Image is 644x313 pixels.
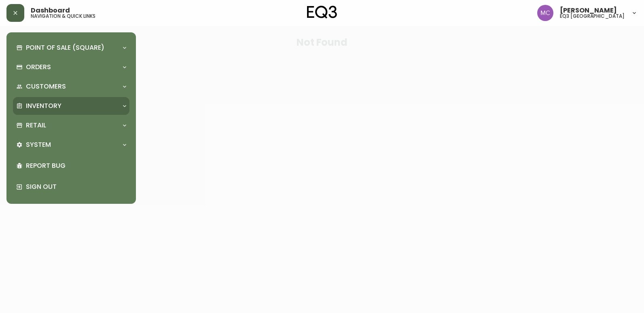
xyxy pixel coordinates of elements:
div: Customers [13,78,129,95]
p: System [26,140,51,149]
img: logo [307,6,337,19]
span: [PERSON_NAME] [560,7,617,14]
p: Point of Sale (Square) [26,43,104,52]
h5: eq3 [GEOGRAPHIC_DATA] [560,14,625,19]
div: System [13,136,129,154]
p: Retail [26,121,46,130]
p: Inventory [26,102,61,110]
div: Point of Sale (Square) [13,39,129,57]
img: 6dbdb61c5655a9a555815750a11666cc [537,5,553,21]
p: Customers [26,82,66,91]
div: Report Bug [13,155,129,176]
div: Orders [13,58,129,76]
h5: navigation & quick links [31,14,95,19]
span: Dashboard [31,7,70,14]
p: Orders [26,63,51,72]
div: Retail [13,116,129,134]
div: Sign Out [13,176,129,197]
p: Report Bug [26,161,126,170]
p: Sign Out [26,182,126,191]
div: Inventory [13,97,129,115]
